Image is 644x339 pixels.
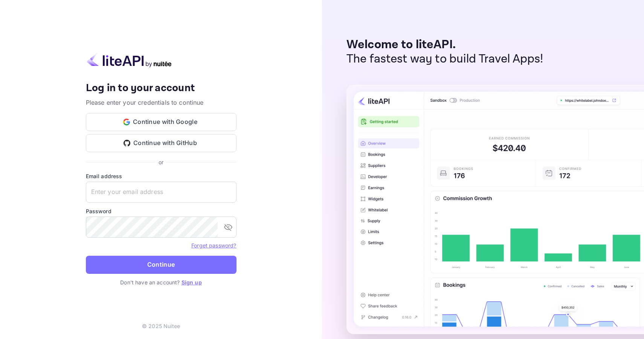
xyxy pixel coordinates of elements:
[191,241,236,249] a: Forget password?
[191,242,236,249] a: Forget password?
[86,278,237,286] p: Don't have an account?
[86,113,237,131] button: Continue with Google
[346,38,543,52] p: Welcome to liteAPI.
[86,98,237,107] p: Please enter your credentials to continue
[182,279,202,286] a: Sign up
[159,158,163,166] p: or
[142,322,180,330] p: © 2025 Nuitee
[346,52,543,66] p: The fastest way to build Travel Apps!
[86,134,237,152] button: Continue with GitHub
[86,256,237,274] button: Continue
[86,182,237,203] input: Enter your email address
[86,207,237,215] label: Password
[86,82,237,95] h4: Log in to your account
[221,220,236,235] button: toggle password visibility
[86,172,237,180] label: Email address
[86,53,172,67] img: liteapi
